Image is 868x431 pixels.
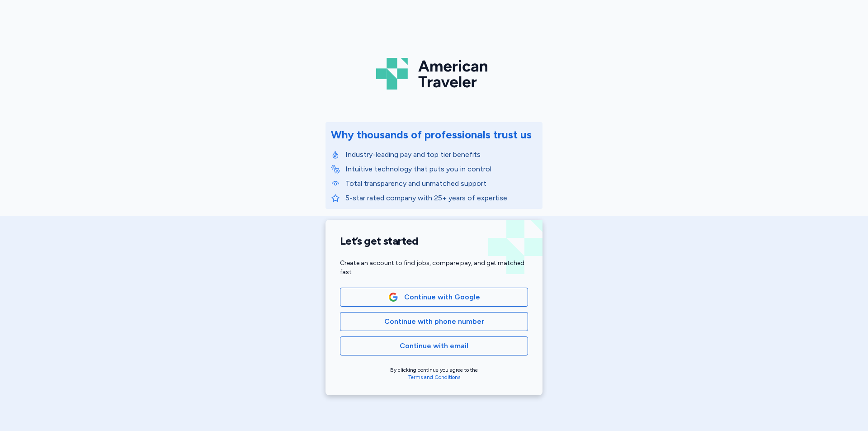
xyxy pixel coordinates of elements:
[331,128,532,142] div: Why thousands of professionals trust us
[404,292,480,303] span: Continue with Google
[340,366,528,381] div: By clicking continue you agree to the
[340,259,528,277] div: Create an account to find jobs, compare pay, and get matched fast
[340,336,528,355] button: Continue with email
[388,292,398,302] img: Google Logo
[340,288,528,307] button: Google LogoContinue with Google
[376,54,492,93] img: Logo
[345,178,537,189] p: Total transparency and unmatched support
[345,149,537,160] p: Industry-leading pay and top tier benefits
[400,341,468,351] span: Continue with email
[408,374,460,380] a: Terms and Conditions
[345,193,537,204] p: 5-star rated company with 25+ years of expertise
[340,234,528,248] h1: Let’s get started
[345,164,537,175] p: Intuitive technology that puts you in control
[384,316,484,327] span: Continue with phone number
[340,312,528,331] button: Continue with phone number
